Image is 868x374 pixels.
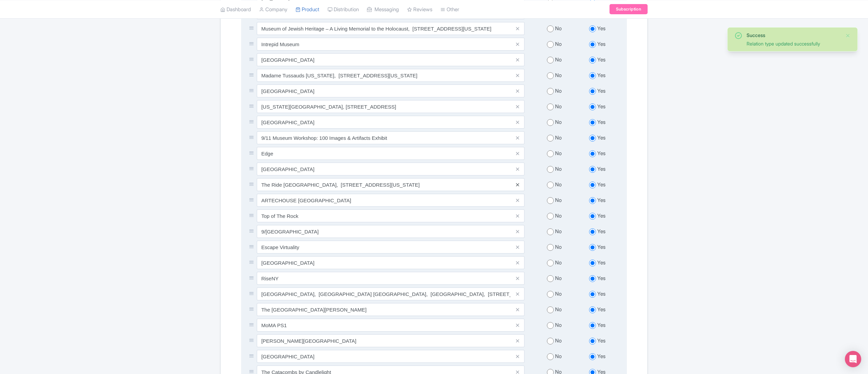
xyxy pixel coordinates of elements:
[555,87,562,95] label: No
[597,40,605,48] label: Yes
[597,212,605,220] label: Yes
[555,212,562,220] label: No
[555,72,562,79] label: No
[597,150,605,157] label: Yes
[555,165,562,173] label: No
[845,32,851,40] button: Close
[555,321,562,329] label: No
[845,351,861,367] div: Open Intercom Messenger
[597,306,605,314] label: Yes
[555,306,562,314] label: No
[555,25,562,33] label: No
[555,134,562,142] label: No
[597,228,605,236] label: Yes
[597,134,605,142] label: Yes
[555,56,562,64] label: No
[597,243,605,251] label: Yes
[597,87,605,95] label: Yes
[555,243,562,251] label: No
[597,197,605,204] label: Yes
[610,4,648,14] a: Subscription
[597,165,605,173] label: Yes
[597,353,605,360] label: Yes
[747,32,840,39] div: Success
[597,259,605,267] label: Yes
[555,150,562,157] label: No
[555,197,562,204] label: No
[555,228,562,236] label: No
[597,321,605,329] label: Yes
[555,103,562,111] label: No
[555,181,562,189] label: No
[555,353,562,360] label: No
[597,181,605,189] label: Yes
[597,275,605,282] label: Yes
[597,290,605,298] label: Yes
[597,337,605,345] label: Yes
[597,56,605,64] label: Yes
[555,40,562,48] label: No
[597,72,605,79] label: Yes
[747,40,840,47] div: Relation type updated successfully
[555,337,562,345] label: No
[555,118,562,126] label: No
[555,259,562,267] label: No
[597,103,605,111] label: Yes
[555,290,562,298] label: No
[555,275,562,282] label: No
[597,118,605,126] label: Yes
[597,25,605,33] label: Yes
